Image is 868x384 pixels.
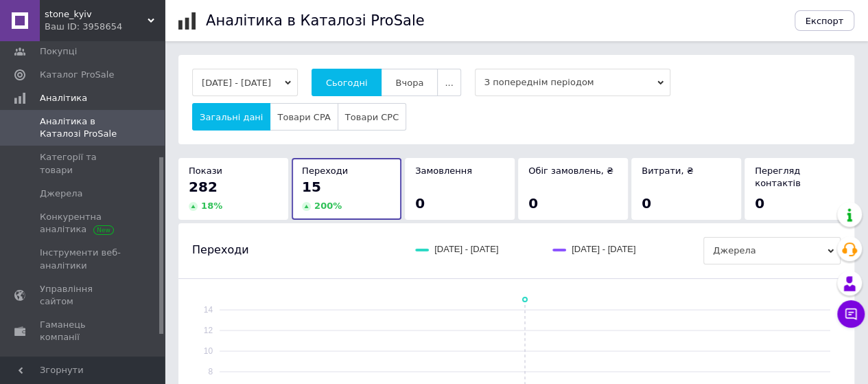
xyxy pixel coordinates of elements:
[475,69,670,96] span: З попереднім періодом
[806,16,844,26] span: Експорт
[206,12,424,29] h1: Аналітика в Каталозі ProSale
[192,103,270,131] button: Загальні дані
[277,112,330,122] span: Товари CPA
[528,166,613,176] span: Обіг замовлень, ₴
[415,195,425,212] span: 0
[204,305,213,315] text: 14
[45,21,165,33] div: Ваш ID: 3958654
[40,92,87,104] span: Аналітика
[204,326,213,335] text: 12
[208,367,213,376] text: 8
[755,195,764,212] span: 0
[755,166,801,188] span: Перегляд контактів
[270,103,338,131] button: Товари CPA
[381,69,438,96] button: Вчора
[40,45,77,58] span: Покупці
[642,166,694,176] span: Витрати, ₴
[40,115,127,140] span: Аналітика в Каталозі ProSale
[40,188,82,200] span: Джерела
[201,201,222,211] span: 18 %
[40,69,114,81] span: Каталог ProSale
[189,179,218,195] span: 282
[45,8,148,21] span: stone_kyiv
[703,237,841,264] span: Джерела
[395,78,423,88] span: Вчора
[302,179,321,195] span: 15
[837,300,865,328] button: Чат з покупцем
[40,247,127,271] span: Інструменти веб-аналітики
[345,112,399,122] span: Товари CPC
[338,103,406,131] button: Товари CPC
[302,166,348,176] span: Переходи
[189,166,222,176] span: Покази
[312,69,382,96] button: Сьогодні
[445,78,453,88] span: ...
[795,10,855,31] button: Експорт
[40,355,75,368] span: Маркет
[204,346,213,356] text: 10
[40,319,127,343] span: Гаманець компанії
[40,211,127,236] span: Конкурентна аналітика
[40,151,127,176] span: Категорії та товари
[326,78,368,88] span: Сьогодні
[200,112,263,122] span: Загальні дані
[642,195,651,212] span: 0
[415,166,472,176] span: Замовлення
[437,69,460,96] button: ...
[40,283,127,308] span: Управління сайтом
[192,242,249,258] span: Переходи
[192,69,298,96] button: [DATE] - [DATE]
[528,195,538,212] span: 0
[314,201,342,211] span: 200 %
